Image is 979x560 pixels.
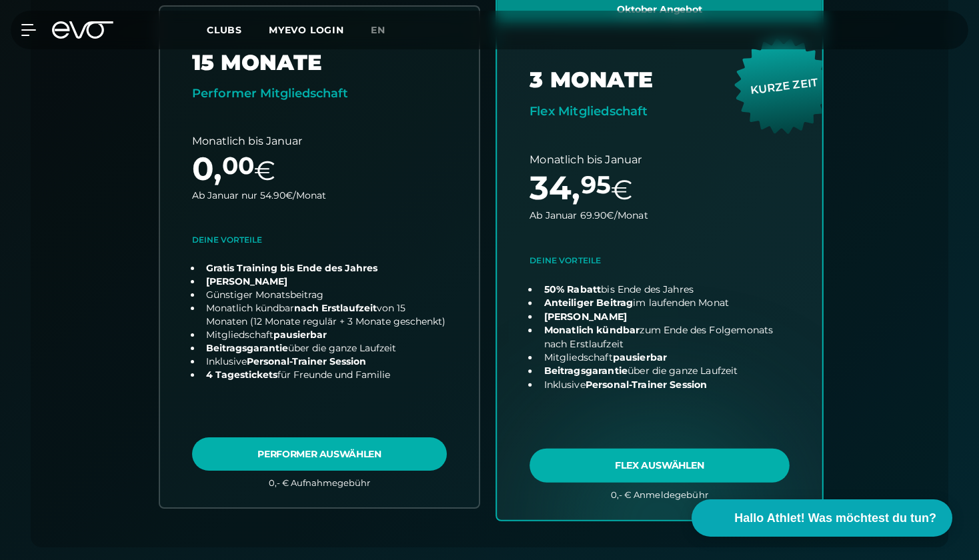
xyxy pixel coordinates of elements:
[207,23,269,36] a: Clubs
[371,23,401,38] a: en
[160,7,479,507] a: choose plan
[371,24,385,36] span: en
[734,509,936,527] span: Hallo Athlet! Was möchtest du tun?
[269,24,344,36] a: MYEVO LOGIN
[207,24,242,36] span: Clubs
[692,499,952,537] button: Hallo Athlet! Was möchtest du tun?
